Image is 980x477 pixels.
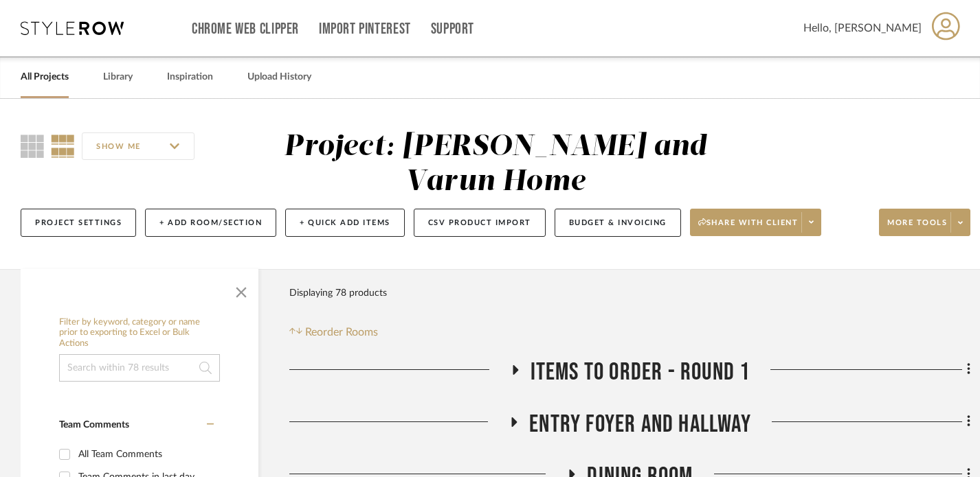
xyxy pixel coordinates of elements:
[698,218,799,238] span: Share with client
[289,324,378,340] button: Reorder Rooms
[167,68,213,86] a: Inspiration
[247,68,311,86] a: Upload History
[690,209,822,236] button: Share with client
[289,279,387,307] div: Displaying 78 products
[59,354,220,382] input: Search within 78 results
[192,23,299,35] a: Chrome Web Clipper
[555,209,681,237] button: Budget & Invoicing
[59,420,129,430] span: Team Comments
[431,23,474,35] a: Support
[59,317,220,349] h6: Filter by keyword, category or name prior to exporting to Excel or Bulk Actions
[529,410,751,439] span: Entry Foyer and Hallway
[21,209,136,237] button: Project Settings
[879,209,970,236] button: More tools
[319,23,411,35] a: Import Pinterest
[145,209,276,237] button: + Add Room/Section
[887,218,947,238] span: More tools
[227,276,255,303] button: Close
[803,20,922,36] span: Hello, [PERSON_NAME]
[285,209,405,237] button: + Quick Add Items
[103,68,133,86] a: Library
[305,324,378,340] span: Reorder Rooms
[21,68,69,86] a: All Projects
[284,132,706,196] div: Project: [PERSON_NAME] and Varun Home
[531,358,750,387] span: Items to order - Round 1
[78,443,210,465] div: All Team Comments
[414,209,546,237] button: CSV Product Import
